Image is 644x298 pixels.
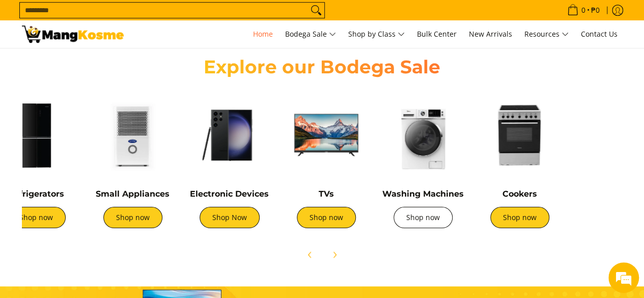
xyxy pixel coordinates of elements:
[22,25,124,43] img: Mang Kosme: Your Home Appliances Warehouse Sale Partner!
[519,20,574,48] a: Resources
[564,5,603,16] span: •
[417,29,457,39] span: Bulk Center
[175,56,470,78] h2: Explore our Bodega Sale
[319,189,334,199] a: TVs
[502,189,537,199] a: Cookers
[299,243,321,266] button: Previous
[380,92,466,178] img: Washing Machines
[581,29,618,39] span: Contact Us
[412,20,462,48] a: Bulk Center
[253,29,273,39] span: Home
[524,28,569,41] span: Resources
[134,20,623,48] nav: Main Menu
[248,20,278,48] a: Home
[96,189,170,199] a: Small Appliances
[580,7,587,14] span: 0
[285,28,336,41] span: Bodega Sale
[103,207,162,228] a: Shop now
[200,207,260,228] a: Shop Now
[8,189,64,199] a: Refrigerators
[464,20,517,48] a: New Arrivals
[469,29,512,39] span: New Arrivals
[190,189,269,199] a: Electronic Devices
[348,28,405,41] span: Shop by Class
[576,20,623,48] a: Contact Us
[308,3,324,18] button: Search
[477,92,563,178] img: Cookers
[343,20,410,48] a: Shop by Class
[7,207,66,228] a: Shop now
[490,207,549,228] a: Shop now
[280,20,341,48] a: Bodega Sale
[186,92,273,178] img: Electronic Devices
[283,92,370,178] img: TVs
[323,243,346,266] button: Next
[382,189,464,199] a: Washing Machines
[297,207,356,228] a: Shop now
[590,7,601,14] span: ₱0
[90,92,176,178] img: Small Appliances
[394,207,453,228] a: Shop now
